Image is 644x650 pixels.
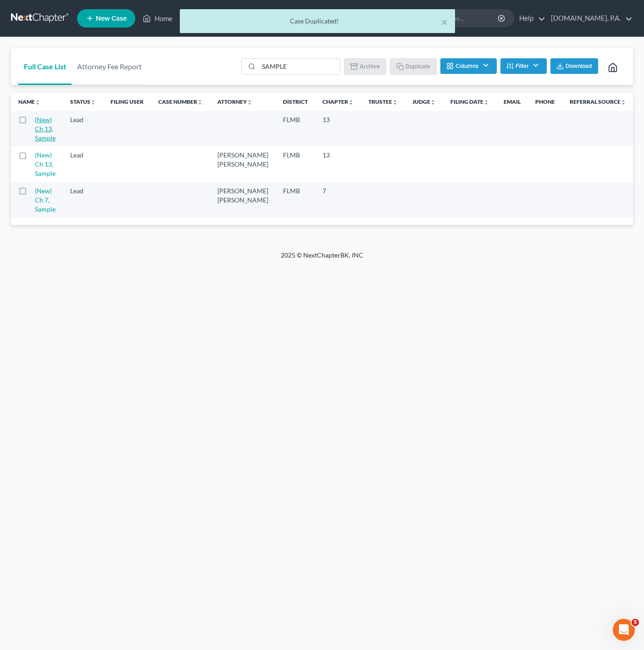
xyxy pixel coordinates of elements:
a: Statusunfold_more [70,98,96,105]
td: 7 [315,182,361,218]
span: Download [566,62,592,70]
a: Full Case List [18,48,72,85]
div: 2025 © NextChapterBK, INC [61,251,583,267]
th: Email [496,93,528,111]
td: FLMB [276,182,315,218]
button: Filter [500,58,547,74]
th: District [276,93,315,111]
td: Lead [63,111,103,146]
td: FLMB [276,111,315,146]
a: (New) Ch 13, Sample [35,116,56,142]
div: Case Duplicated! [187,17,448,26]
td: Lead [63,146,103,182]
i: unfold_more [621,100,626,105]
td: [PERSON_NAME] [PERSON_NAME] [210,182,276,218]
td: [PERSON_NAME] [PERSON_NAME] [210,146,276,182]
i: unfold_more [392,100,398,105]
i: unfold_more [247,100,252,105]
i: unfold_more [348,100,354,105]
input: Search by name... [259,59,340,74]
span: 5 [632,619,639,626]
a: Nameunfold_more [18,98,40,105]
td: Lead [63,182,103,218]
td: 13 [315,111,361,146]
button: Download [550,58,598,74]
i: unfold_more [35,100,40,105]
th: Filing User [103,93,151,111]
a: Referral Sourceunfold_more [570,98,626,105]
a: Chapterunfold_more [322,98,354,105]
i: unfold_more [197,100,203,105]
a: Judgeunfold_more [412,98,436,105]
td: FLMB [276,146,315,182]
a: (New) Ch 13, Sample [35,151,56,177]
th: Phone [528,93,562,111]
i: unfold_more [483,100,489,105]
a: Case Numberunfold_more [158,98,203,105]
i: unfold_more [430,100,436,105]
a: Trusteeunfold_more [368,98,398,105]
iframe: Intercom live chat [613,619,635,641]
td: 13 [315,146,361,182]
button: × [441,17,448,28]
button: Columns [440,58,496,74]
a: Attorney Fee Report [72,48,147,85]
a: Attorneyunfold_more [217,98,252,105]
a: Filing Dateunfold_more [450,98,489,105]
a: (New) Ch 7, Sample [35,187,56,213]
i: unfold_more [90,100,96,105]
